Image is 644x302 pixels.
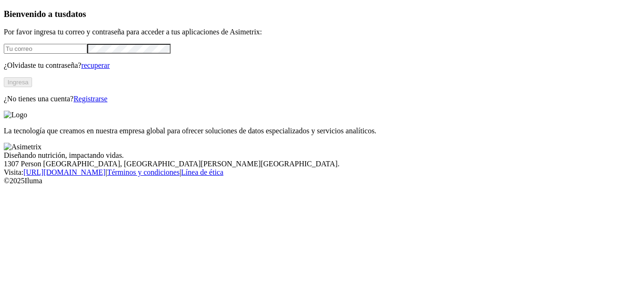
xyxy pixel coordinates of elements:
[74,95,107,103] a: Registrarse
[21,168,23,176] font: :
[8,79,28,86] font: Ingresa
[66,9,86,19] font: datos
[4,111,27,119] img: Logo
[4,61,81,69] font: ¿Olvidaste tu contraseña?
[106,168,107,176] font: |
[25,177,42,185] font: Iluma
[4,28,262,36] font: Por favor ingresa tu correo y contraseña para acceder a tus aplicaciones de Asimetrix:
[107,168,180,176] a: Términos y condiciones
[24,168,106,176] a: [URL][DOMAIN_NAME]
[9,177,25,185] font: 2025
[4,168,21,176] font: Visita
[4,143,41,151] img: Asimetrix
[4,77,32,87] button: Ingresa
[180,168,181,176] font: |
[4,9,66,19] font: Bienvenido a tus
[4,177,9,185] font: ©
[4,151,124,159] font: Diseñando nutrición, impactando vidas.
[181,168,223,176] a: Línea de ética
[4,160,339,168] font: 1307 Person [GEOGRAPHIC_DATA], [GEOGRAPHIC_DATA][PERSON_NAME][GEOGRAPHIC_DATA].
[4,95,74,103] font: ¿No tienes una cuenta?
[81,61,109,69] a: recuperar
[4,127,376,135] font: La tecnología que creamos en nuestra empresa global para ofrecer soluciones de datos especializad...
[4,44,87,54] input: Tu correo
